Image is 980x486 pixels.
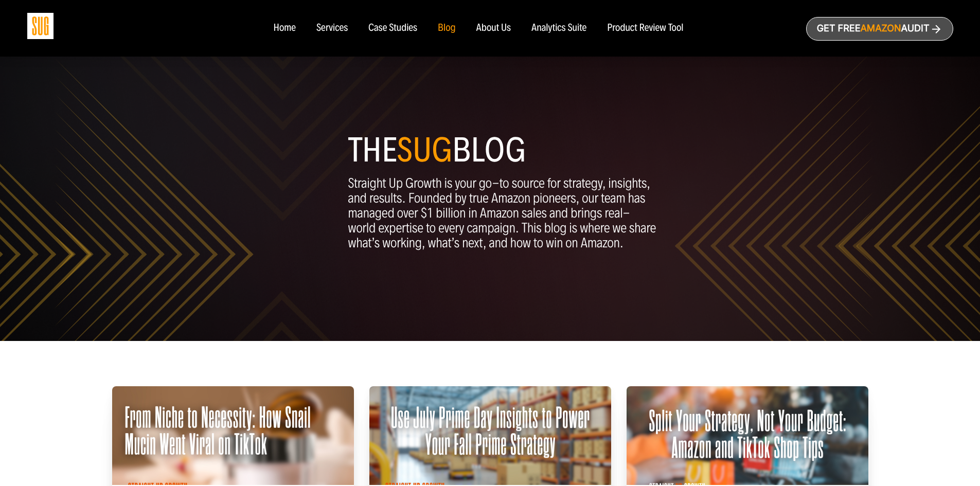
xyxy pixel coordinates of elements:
[806,17,953,41] a: Get freeAmazonAudit
[860,23,901,34] span: Amazon
[348,176,657,250] p: Straight Up Growth is your go-to source for strategy, insights, and results. Founded by true Amaz...
[531,23,586,34] a: Analytics Suite
[368,23,417,34] a: Case Studies
[607,23,683,34] a: Product Review Tool
[316,23,348,34] a: Services
[438,23,456,34] a: Blog
[397,130,452,171] span: SUG
[348,135,657,166] h1: The blog
[476,23,511,34] a: About Us
[27,13,54,39] img: Sug
[273,23,295,34] a: Home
